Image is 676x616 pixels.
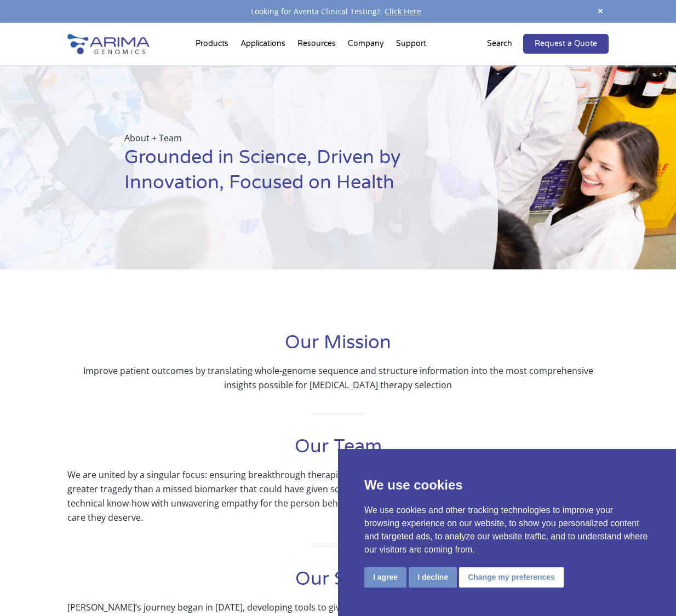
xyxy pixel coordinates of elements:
[409,567,457,588] button: I decline
[67,4,608,19] div: Looking for Aventa Clinical Testing?
[487,37,512,51] p: Search
[364,475,650,495] p: We use cookies
[364,567,406,588] button: I agree
[364,504,650,556] p: We use cookies and other tracking technologies to improve your browsing experience on our website...
[380,6,426,16] a: Click Here
[124,131,443,145] p: About + Team
[124,145,443,204] h1: Grounded in Science, Driven by Innovation, Focused on Health
[67,330,608,364] h1: Our Mission
[67,468,608,525] p: We are united by a singular focus: ensuring breakthrough therapies reach the patients they were c...
[67,434,608,468] h1: Our Team
[459,567,564,588] button: Change my preferences
[67,34,150,54] img: Arima-Genomics-logo
[523,34,609,54] a: Request a Quote
[67,364,608,392] p: Improve patient outcomes by translating whole-genome sequence and structure information into the ...
[67,567,608,600] h1: Our Story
